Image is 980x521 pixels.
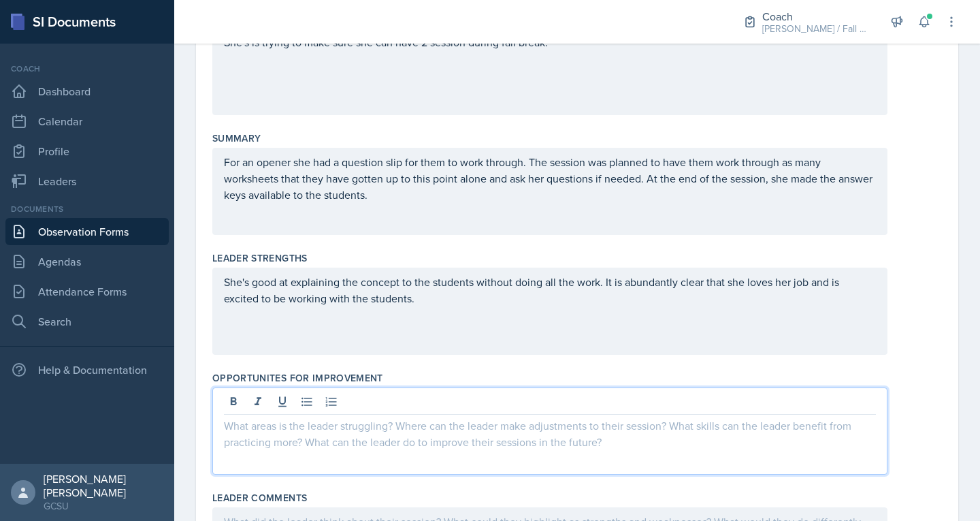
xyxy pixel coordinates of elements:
label: Opportunites for Improvement [212,371,383,385]
div: Coach [5,63,169,75]
label: Leader Comments [212,491,307,505]
a: Observation Forms [5,218,169,245]
label: Leader Strengths [212,251,308,265]
a: Profile [5,138,169,165]
div: Help & Documentation [5,356,169,383]
a: Attendance Forms [5,278,169,305]
p: For an opener she had a question slip for them to work through. The session was planned to have t... [224,154,876,203]
div: [PERSON_NAME] [PERSON_NAME] [44,472,163,499]
div: GCSU [44,499,163,513]
div: Documents [5,203,169,215]
label: Summary [212,131,261,145]
a: Agendas [5,248,169,275]
a: Dashboard [5,78,169,105]
a: Calendar [5,108,169,135]
a: Leaders [5,168,169,195]
p: She's good at explaining the concept to the students without doing all the work. It is abundantly... [224,274,876,306]
div: [PERSON_NAME] / Fall 2025 [762,22,871,36]
div: Coach [762,8,871,25]
a: Search [5,308,169,335]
